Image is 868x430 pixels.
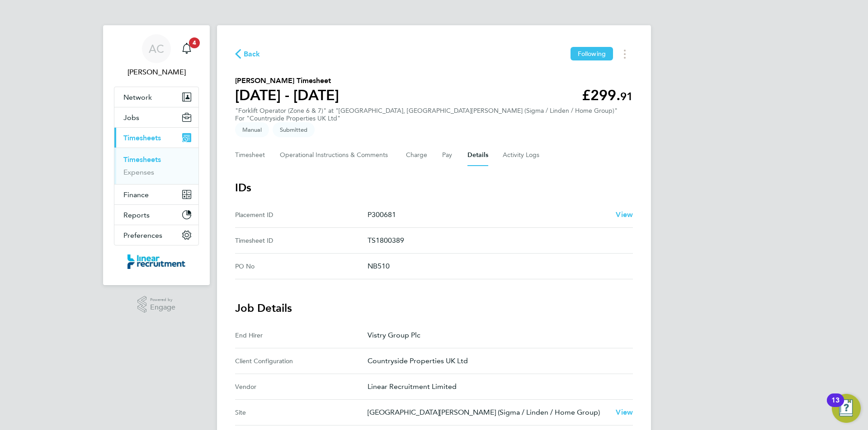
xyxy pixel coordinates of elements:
[123,231,162,240] span: Preferences
[123,211,150,219] span: Reports
[235,107,618,122] div: "Forklift Operator (Zone 6 & 7)" at "[GEOGRAPHIC_DATA], [GEOGRAPHIC_DATA][PERSON_NAME] (Sigma / L...
[150,296,175,304] span: Powered by
[137,296,176,313] a: Powered byEngage
[123,113,139,122] span: Jobs
[114,107,198,127] button: Jobs
[123,168,154,176] a: Expenses
[368,381,626,392] p: Linear Recruitment Limited
[114,225,198,245] button: Preferences
[235,48,260,60] button: Back
[235,381,368,392] div: Vendor
[571,47,613,60] button: Following
[616,210,633,219] span: View
[406,144,428,166] button: Charge
[114,128,198,148] button: Timesheets
[368,261,626,272] p: NB510
[368,330,626,341] p: Vistry Group Plc
[123,190,149,199] span: Finance
[616,407,633,418] a: View
[368,209,609,220] p: P300681
[235,209,368,220] div: Placement ID
[114,87,198,107] button: Network
[235,261,368,272] div: PO No
[467,144,488,166] button: Details
[235,235,368,246] div: Timesheet ID
[832,394,861,423] button: Open Resource Center, 13 new notifications
[235,86,339,104] h1: [DATE] - [DATE]
[235,144,265,166] button: Timesheet
[273,122,315,137] span: This timesheet is Submitted.
[178,34,196,63] a: 4
[114,148,198,184] div: Timesheets
[103,25,210,285] nav: Main navigation
[617,47,633,61] button: Timesheets Menu
[114,34,199,78] a: AC[PERSON_NAME]
[503,144,541,166] button: Activity Logs
[442,144,453,166] button: Pay
[831,400,840,412] div: 13
[620,90,633,103] span: 91
[123,155,161,164] a: Timesheets
[114,67,199,78] span: Anneliese Clifton
[127,254,185,269] img: linearrecruitment-logo-retina.png
[578,50,606,58] span: Following
[123,134,161,142] span: Timesheets
[235,301,633,315] h3: Job Details
[235,407,368,418] div: Site
[189,37,200,48] span: 4
[150,304,175,311] span: Engage
[235,356,368,366] div: Client Configuration
[114,205,198,225] button: Reports
[235,122,269,137] span: This timesheet was manually created.
[235,180,633,195] h3: IDs
[368,235,626,246] p: TS1800389
[368,407,609,418] p: [GEOGRAPHIC_DATA][PERSON_NAME] (Sigma / Linden / Home Group)
[123,93,152,102] span: Network
[235,115,618,122] div: For "Countryside Properties UK Ltd"
[280,144,392,166] button: Operational Instructions & Comments
[114,185,198,204] button: Finance
[235,75,339,86] h2: [PERSON_NAME] Timesheet
[616,408,633,416] span: View
[616,209,633,220] a: View
[235,330,368,341] div: End Hirer
[114,254,199,269] a: Go to home page
[368,356,626,366] p: Countryside Properties UK Ltd
[149,43,164,55] span: AC
[244,49,260,60] span: Back
[582,87,633,104] app-decimal: £299.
